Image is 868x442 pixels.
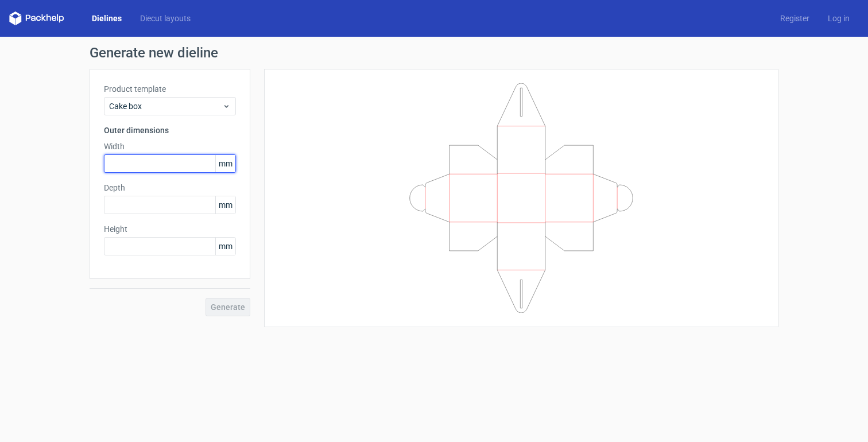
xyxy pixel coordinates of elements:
span: mm [215,238,235,255]
label: Depth [104,182,236,193]
a: Dielines [83,13,131,24]
span: mm [215,155,235,172]
h3: Outer dimensions [104,125,236,136]
span: mm [215,196,235,214]
a: Log in [819,13,859,24]
label: Height [104,223,236,235]
label: Width [104,141,236,152]
h1: Generate new dieline [90,46,778,60]
a: Diecut layouts [131,13,200,24]
span: Cake box [109,100,222,112]
a: Register [771,13,819,24]
label: Product template [104,83,236,95]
